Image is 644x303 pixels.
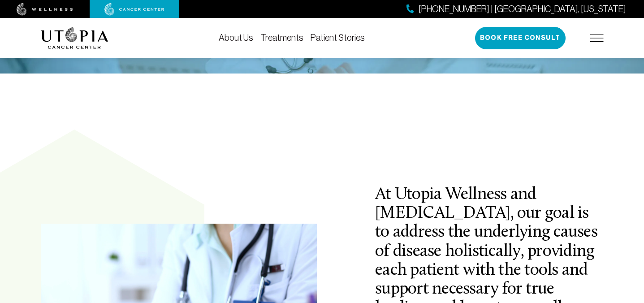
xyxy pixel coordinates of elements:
[17,3,73,16] img: wellness
[311,33,365,43] a: Patient Stories
[590,35,604,42] img: icon-hamburger
[41,27,108,49] img: logo
[104,3,164,16] img: cancer center
[419,3,626,16] span: [PHONE_NUMBER] | [GEOGRAPHIC_DATA], [US_STATE]
[219,33,253,43] a: About Us
[406,3,626,16] a: [PHONE_NUMBER] | [GEOGRAPHIC_DATA], [US_STATE]
[475,27,566,49] button: Book Free Consult
[260,33,303,43] a: Treatments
